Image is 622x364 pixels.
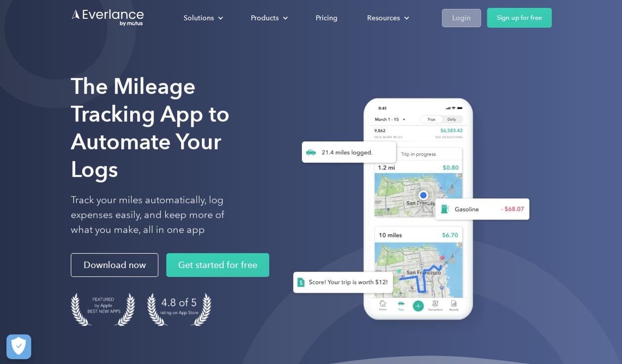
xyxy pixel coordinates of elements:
button: Cookies Settings [6,334,31,359]
img: Badge for Featured by Apple Best New Apps [71,293,135,326]
div: Products [241,9,296,27]
div: Resources [357,9,417,27]
a: Get started for free [166,253,269,277]
div: Products [251,12,279,24]
strong: The Mileage Tracking App to Automate Your Logs [71,73,230,182]
img: 4.9 out of 5 stars on the app store [147,293,211,326]
img: Everlance, mileage tracker app, expense tracking app [277,88,537,335]
a: Sign up for free [487,8,552,28]
a: Pricing [306,9,347,27]
a: Login [442,9,481,27]
div: Pricing [316,12,337,24]
div: Solutions [184,12,214,24]
div: Resources [367,12,400,24]
div: Login [452,12,471,24]
div: Solutions [174,9,231,27]
a: Go to homepage [71,8,145,27]
p: Track your miles automatically, log expenses easily, and keep more of what you make, all in one app [71,193,247,237]
a: Download now [71,253,158,277]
